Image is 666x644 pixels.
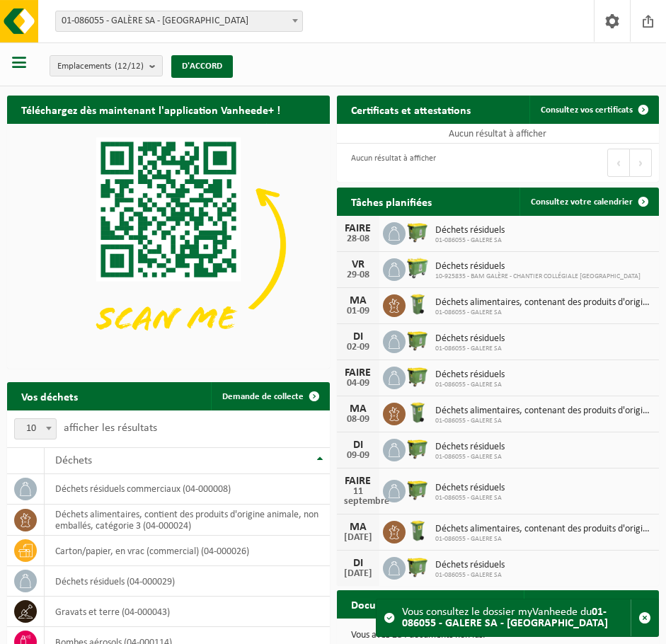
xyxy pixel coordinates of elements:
[351,630,486,640] font: Vous avez 284 documents non lus.
[435,560,505,570] font: Déchets résiduels
[406,555,430,579] img: WB-1100-HPE-GN-50
[435,272,641,280] font: 10-925835 - BAM GALÈRE - CHANTIER COLLÉGIALE [GEOGRAPHIC_DATA]
[56,11,302,31] span: 01-086055 - GALÈRE SA - EMBOURG
[55,11,303,32] span: 01-086055 - GALÈRE SA - EMBOURG
[449,129,546,139] font: Aucun résultat à afficher
[435,225,505,236] font: Déchets résiduels
[402,606,592,618] font: Vous consultez le dossier myVanheede du
[350,403,367,415] font: MA
[115,62,144,71] font: (12/12)
[55,546,249,557] font: carton/papier, en vrac (commercial) (04-000026)
[347,306,369,316] font: 01-09
[350,522,367,533] font: MA
[435,483,505,493] font: Déchets résiduels
[435,571,502,579] font: 01-086055 - GALERE SA
[435,333,505,344] font: Déchets résiduels
[171,55,233,78] button: D'ACCORD
[351,105,471,117] font: Certificats et attestations
[353,331,363,343] font: DI
[182,62,222,71] font: D'ACCORD
[345,367,371,379] font: FAIRE
[435,494,502,502] font: 01-086055 - GALERE SA
[64,422,157,434] font: afficher les résultats
[347,342,369,352] font: 02-09
[347,450,369,461] font: 09-09
[435,345,502,352] font: 01-086055 - GALERE SA
[14,418,57,439] span: 10
[55,510,318,531] font: déchets alimentaires, contient des produits d'origine animale, non emballés, catégorie 3 (04-000024)
[353,439,363,451] font: DI
[406,478,430,502] img: WB-1100-HPE-GN-50
[347,234,369,244] font: 28-08
[435,442,505,452] font: Déchets résiduels
[55,484,231,495] font: déchets résiduels commerciaux (04-000008)
[406,220,430,244] img: WB-1100-HPE-GN-50
[406,437,430,461] img: WB-1100-HPE-GN-50
[57,62,111,71] font: Emplacements
[344,532,372,543] font: [DATE]
[406,292,430,316] img: WB-0140-HPE-GN-50
[347,414,369,425] font: 08-09
[406,328,430,352] img: WB-1100-HPE-GN-50
[435,369,505,380] font: Déchets résiduels
[435,236,502,244] font: 01-086055 - GALERE SA
[55,577,175,587] font: déchets résiduels (04-000029)
[344,568,372,579] font: [DATE]
[406,519,430,543] img: WB-0140-HPE-GN-50
[353,558,363,569] font: DI
[406,256,430,280] img: WB-0660-HPE-GN-50
[351,600,406,611] font: Documents
[541,105,633,115] font: Consultez vos certificats
[62,16,248,26] font: 01-086055 - GALÈRE SA - [GEOGRAPHIC_DATA]
[7,124,330,366] img: Téléchargez l'application VHEPlus
[352,259,364,270] font: VR
[402,606,608,629] font: 01-086055 - GALERE SA - [GEOGRAPHIC_DATA]
[524,590,658,619] a: Consultez vos documents
[21,105,280,117] font: Téléchargez dès maintenant l'application Vanheede+ !
[351,154,436,163] font: Aucun résultat à afficher
[211,382,328,410] a: Demande de collecte
[435,381,502,389] font: 01-086055 - GALERE SA
[21,392,78,403] font: Vos déchets
[435,535,502,543] font: 01-086055 - GALERE SA
[531,197,633,207] font: Consultez votre calendrier
[345,476,371,487] font: FAIRE
[222,392,304,401] font: Demande de collecte
[435,417,502,425] font: 01-086055 - GALERE SA
[630,149,652,177] button: Suivant
[15,419,56,439] span: 10
[344,486,389,507] font: 11 septembre
[519,188,658,216] a: Consultez votre calendrier
[406,401,430,425] img: WB-0140-HPE-GN-50
[435,453,502,461] font: 01-086055 - GALERE SA
[435,261,505,272] font: Déchets résiduels
[50,55,163,76] button: Emplacements(12/12)
[55,455,92,466] font: Déchets
[347,270,369,280] font: 29-08
[347,378,369,389] font: 04-09
[529,96,658,124] a: Consultez vos certificats
[406,364,430,389] img: WB-1100-HPE-GN-50
[345,223,371,234] font: FAIRE
[26,423,36,434] font: 10
[607,149,630,177] button: Précédent
[55,607,170,618] font: gravats et terre (04-000043)
[350,295,367,306] font: MA
[435,309,502,316] font: 01-086055 - GALERE SA
[351,197,432,209] font: Tâches planifiées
